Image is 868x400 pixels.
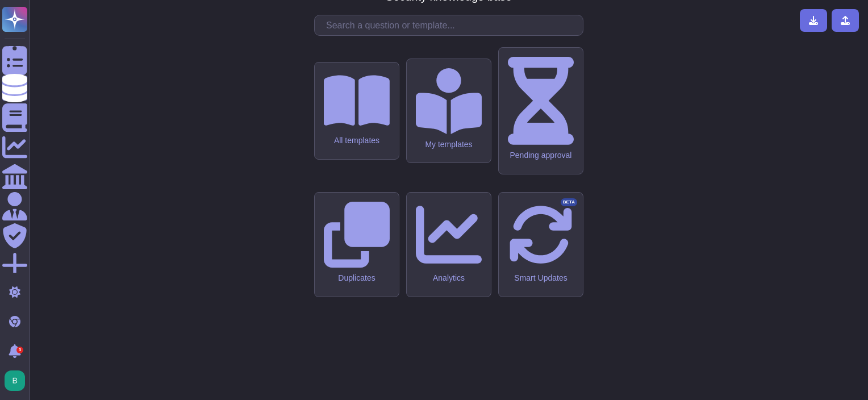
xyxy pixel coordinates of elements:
[416,140,482,149] div: My templates
[416,273,482,283] div: Analytics
[561,198,577,206] div: BETA
[508,151,574,160] div: Pending approval
[2,368,33,393] button: user
[324,273,390,283] div: Duplicates
[508,273,574,283] div: Smart Updates
[320,15,583,35] input: Search a question or template...
[5,370,25,391] img: user
[324,136,390,145] div: All templates
[16,347,23,353] div: 3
